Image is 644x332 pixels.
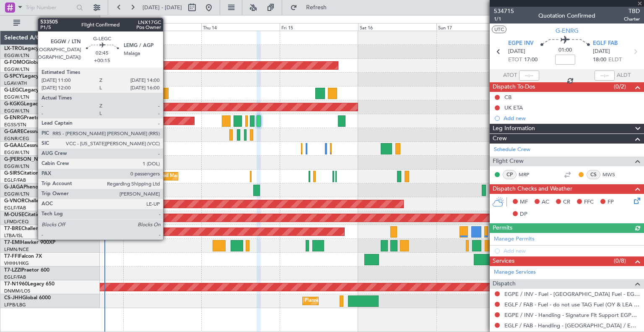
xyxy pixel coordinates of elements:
a: M-OUSECitation Mustang [4,212,65,217]
span: EGPE INV [508,39,534,48]
span: ALDT [617,71,631,80]
a: DNMM/LOS [4,288,30,294]
span: 17:00 [524,56,538,64]
a: LGAV/ATH [4,80,27,86]
div: Fri 15 [280,23,358,31]
a: T7-BREChallenger 604 [4,226,57,231]
a: EGLF/FAB [4,274,26,280]
a: G-JAGAPhenom 300 [4,185,53,190]
a: LX-TROLegacy 650 [4,46,49,51]
a: EGPE / INV - Fuel - [GEOGRAPHIC_DATA] Fuel - EGPE / INV [504,290,640,298]
button: UTC [492,26,506,33]
span: (0/8) [614,256,626,265]
span: ATOT [503,71,517,80]
a: EGGW/LTN [4,94,29,100]
span: G-SPCY [4,74,22,79]
span: MF [520,198,528,207]
a: VHHH/HKG [4,260,29,267]
a: G-GAALCessna Citation XLS+ [4,143,73,148]
span: All Aircraft [22,20,88,26]
span: G-GARE [4,129,23,134]
span: FP [608,198,614,207]
div: CB [504,94,512,101]
span: T7-N1960 [4,282,28,287]
input: Trip Number [26,1,74,14]
span: CS-JHH [4,295,22,301]
div: CS [587,170,600,179]
a: EGPE / INV - Handling - Signature Flt Support EGPE / INV [504,311,640,319]
span: DP [520,210,527,219]
a: G-KGKGLegacy 600 [4,102,51,107]
a: EGNR/CEG [4,136,29,142]
span: G-ENRG [4,115,24,120]
button: Refresh [286,1,337,14]
span: 1/1 [494,16,514,23]
span: TBD [624,7,640,16]
a: EGSS/STN [4,122,26,128]
button: All Aircraft [9,16,91,30]
span: G-JAGA [4,185,23,190]
span: T7-BRE [4,226,21,231]
span: G-GAAL [4,143,23,148]
div: CP [503,170,517,179]
span: Crew [493,134,507,144]
a: EGGW/LTN [4,66,29,73]
a: CS-JHHGlobal 6000 [4,295,51,301]
a: LFPB/LBG [4,302,26,308]
span: CR [563,198,570,207]
span: G-KGKG [4,102,24,107]
a: EGLF / FAB - Handling - [GEOGRAPHIC_DATA] / EGLF / FAB [504,322,640,329]
span: Charter [624,16,640,23]
span: [DATE] - [DATE] [143,4,182,11]
span: ELDT [608,56,622,64]
span: M-OUSE [4,212,24,217]
a: G-VNORChallenger 650 [4,199,61,204]
span: G-SIRS [4,171,20,176]
span: ETOT [508,56,522,64]
span: [DATE] [593,47,610,56]
span: 01:00 [558,46,572,55]
div: Planned Maint [GEOGRAPHIC_DATA] ([GEOGRAPHIC_DATA]) [151,170,283,183]
div: Sun 17 [436,23,515,31]
div: Add new [504,115,640,122]
div: UK ETA [504,104,523,111]
a: EGGW/LTN [4,191,29,197]
a: T7-EMIHawker 900XP [4,240,55,245]
span: AC [542,198,549,207]
span: T7-EMI [4,240,21,245]
span: LX-TRO [4,46,22,51]
a: EGGW/LTN [4,52,29,59]
a: G-SIRSCitation Excel [4,171,52,176]
span: (0/2) [614,82,626,91]
span: Flight Crew [493,157,524,166]
div: Thu 14 [201,23,280,31]
div: Wed 13 [123,23,202,31]
span: [DATE] [508,47,525,56]
a: EGLF / FAB - Fuel - do not use TAG Fuel (OY & LEA only) EGLF / FAB [504,301,640,308]
span: EGLF FAB [593,39,618,48]
span: FFC [584,198,594,207]
span: T7-LZZI [4,268,21,273]
span: Dispatch To-Dos [493,82,535,92]
span: Dispatch Checks and Weather [493,184,572,194]
span: G-LEGC [4,88,22,93]
a: LFMD/CEQ [4,219,29,225]
div: Quotation Confirmed [538,11,595,20]
div: Sat 16 [358,23,436,31]
a: MWS [602,171,621,178]
span: 18:00 [593,56,606,64]
span: G-ENRG [556,26,579,35]
a: T7-FFIFalcon 7X [4,254,42,259]
span: Dispatch [493,279,516,289]
span: T7-FFI [4,254,19,259]
span: Services [493,256,514,266]
a: G-FOMOGlobal 6000 [4,60,54,65]
span: 534715 [494,7,514,16]
div: [DATE] [101,17,116,24]
a: G-SPCYLegacy 650 [4,74,49,79]
span: G-VNOR [4,199,25,204]
a: T7-LZZIPraetor 600 [4,268,49,273]
a: T7-N1960Legacy 650 [4,282,55,287]
div: Planned Maint [GEOGRAPHIC_DATA] ([GEOGRAPHIC_DATA]) [305,295,437,307]
a: EGLF/FAB [4,177,26,183]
